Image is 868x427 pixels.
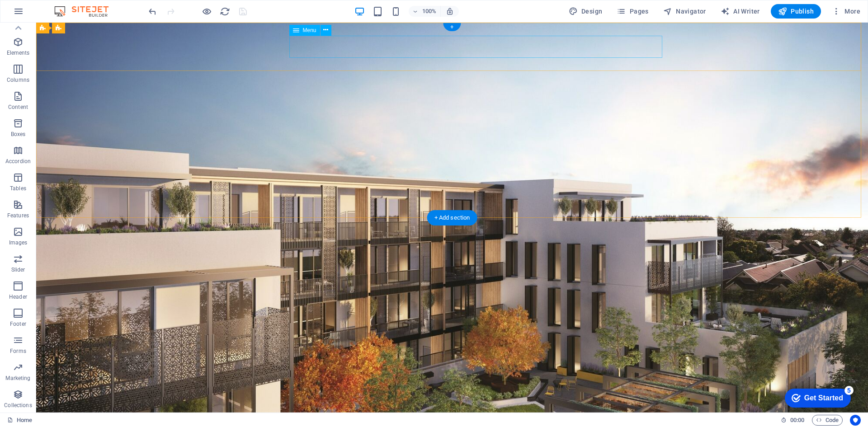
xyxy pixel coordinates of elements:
[7,212,29,219] p: Features
[565,4,606,19] div: Design (Ctrl+Alt+Y)
[613,4,652,19] button: Pages
[9,293,27,300] p: Header
[778,7,814,16] span: Publish
[7,5,73,23] div: Get Started 5 items remaining, 0% complete
[5,158,31,165] p: Accordion
[812,415,843,426] button: Code
[10,320,26,328] p: Footer
[67,2,76,11] div: 5
[9,239,28,246] p: Images
[10,347,26,355] p: Forms
[7,76,29,84] p: Columns
[797,417,798,423] span: :
[617,7,648,16] span: Pages
[816,415,839,426] span: Code
[422,6,437,17] h6: 100%
[832,7,860,16] span: More
[663,7,706,16] span: Navigator
[781,415,805,426] h6: Session time
[569,7,603,16] span: Design
[721,7,760,16] span: AI Writer
[5,375,30,382] p: Marketing
[717,4,764,19] button: AI Writer
[790,415,804,426] span: 00 00
[850,415,861,426] button: Usercentrics
[219,6,230,17] button: reload
[409,6,441,17] button: 100%
[4,402,32,409] p: Collections
[52,6,120,17] img: Editor Logo
[7,415,32,426] a: Click to cancel selection. Double-click to open Pages
[771,4,821,19] button: Publish
[443,23,461,31] div: +
[10,185,26,192] p: Tables
[27,10,66,18] div: Get Started
[446,7,454,15] i: On resize automatically adjust zoom level to fit chosen device.
[7,49,30,56] p: Elements
[147,6,158,17] button: undo
[303,28,316,33] span: Menu
[8,103,28,111] p: Content
[565,4,606,19] button: Design
[11,131,26,138] p: Boxes
[828,4,864,19] button: More
[147,6,158,17] i: Undo: Delete elements (Ctrl+Z)
[220,6,230,17] i: Reload page
[11,266,25,273] p: Slider
[201,6,212,17] button: Click here to leave preview mode and continue editing
[660,4,710,19] button: Navigator
[427,210,477,225] div: + Add section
